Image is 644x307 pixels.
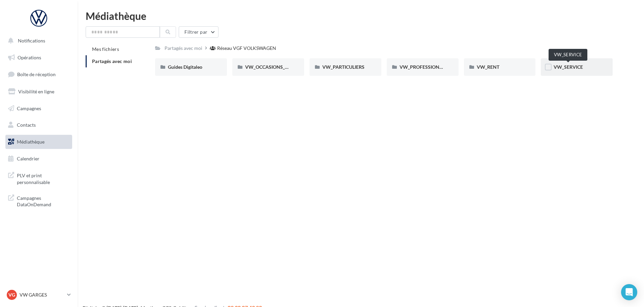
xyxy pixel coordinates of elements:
[179,26,218,38] button: Filtrer par
[17,171,69,185] span: PLV et print personnalisable
[4,85,74,99] a: Visibilité en ligne
[17,122,36,128] span: Contacts
[4,34,71,48] button: Notifications
[4,118,74,132] a: Contacts
[4,51,74,65] a: Opérations
[554,64,583,70] span: VW_SERVICE
[17,156,39,161] span: Calendrier
[400,64,451,70] span: VW_PROFESSIONNELS
[217,45,276,52] div: Réseau VGF VOLKSWAGEN
[18,89,54,94] span: Visibilité en ligne
[17,71,56,77] span: Boîte de réception
[245,64,311,70] span: VW_OCCASIONS_GARANTIES
[4,135,74,149] a: Médiathèque
[168,64,202,70] span: Guides Digitaleo
[477,64,499,70] span: VW_RENT
[4,152,74,166] a: Calendrier
[92,46,119,52] span: Mes fichiers
[17,193,69,208] span: Campagnes DataOnDemand
[20,291,64,298] p: VW GARGES
[18,55,41,60] span: Opérations
[4,168,74,188] a: PLV et print personnalisable
[322,64,364,70] span: VW_PARTICULIERS
[549,49,587,61] div: VW_SERVICE
[18,38,45,43] span: Notifications
[5,288,72,301] a: VG VW GARGES
[17,139,45,145] span: Médiathèque
[165,45,202,52] div: Partagés avec moi
[86,11,636,21] div: Médiathèque
[4,101,74,116] a: Campagnes
[92,58,132,64] span: Partagés avec moi
[4,191,74,211] a: Campagnes DataOnDemand
[17,105,41,111] span: Campagnes
[4,67,74,82] a: Boîte de réception
[8,291,15,298] span: VG
[621,284,637,300] div: Open Intercom Messenger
